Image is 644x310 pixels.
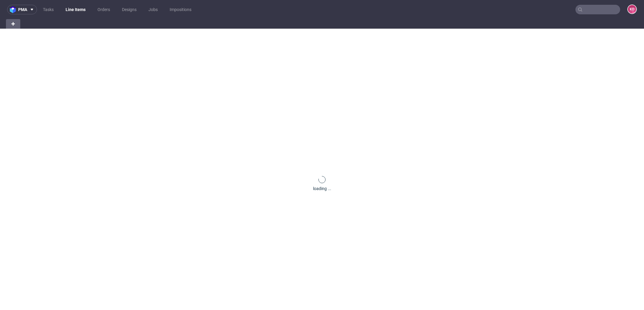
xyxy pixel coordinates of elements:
div: loading ... [313,186,331,192]
a: Jobs [145,5,161,14]
span: pma [18,7,27,12]
a: Line Items [62,5,89,14]
button: pma [7,5,37,14]
a: Impositions [166,5,195,14]
img: logo [10,6,18,13]
a: Tasks [39,5,57,14]
a: Orders [94,5,114,14]
a: Designs [118,5,140,14]
figcaption: KD [628,5,636,13]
